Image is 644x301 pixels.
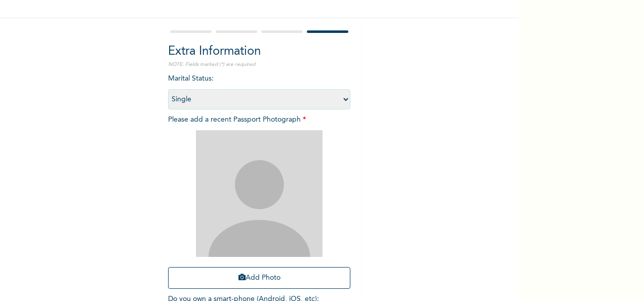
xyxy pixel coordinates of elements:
img: Crop [196,130,323,257]
p: NOTE: Fields marked (*) are required [168,61,350,68]
button: Add Photo [168,267,350,289]
span: Please add a recent Passport Photograph [168,116,350,294]
span: Marital Status : [168,75,350,103]
h2: Extra Information [168,43,350,61]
